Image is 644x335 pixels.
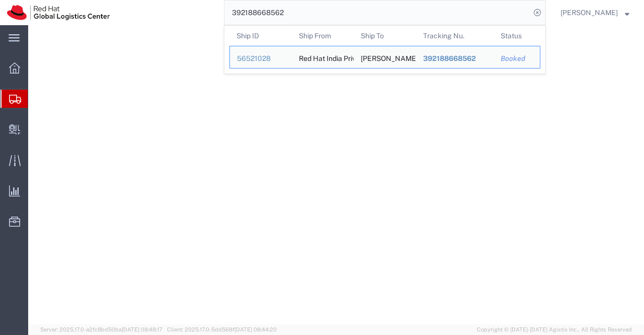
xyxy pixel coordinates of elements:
[122,326,163,332] span: [DATE] 08:48:17
[416,26,494,46] th: Tracking Nu.
[423,53,487,64] div: 392188668562
[224,1,530,25] input: Search for shipment number, reference number
[7,5,110,20] img: logo
[229,26,292,46] th: Ship ID
[560,7,630,19] button: [PERSON_NAME]
[299,46,347,68] div: Red Hat India Private Limited
[501,53,533,64] div: Booked
[40,326,163,332] span: Server: 2025.17.0-a2fc8bd50ba
[354,26,416,46] th: Ship To
[237,53,285,64] div: 56521028
[477,325,632,334] span: Copyright © [DATE]-[DATE] Agistix Inc., All Rights Reserved
[28,25,644,324] iframe: FS Legacy Container
[494,26,540,46] th: Status
[361,46,409,68] div: Lili Huang
[292,26,354,46] th: Ship From
[234,326,277,332] span: [DATE] 08:44:20
[423,54,476,62] span: 392188668562
[167,326,277,332] span: Client: 2025.17.0-5dd568f
[560,7,618,18] span: Sumitra Hansdah
[229,26,545,74] table: Search Results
